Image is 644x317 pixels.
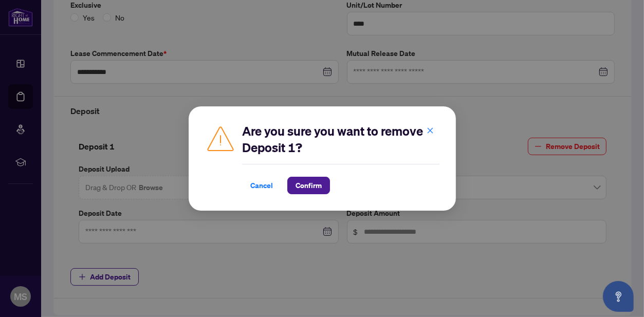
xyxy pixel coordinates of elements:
img: Caution Icon [205,123,236,154]
button: Open asap [603,281,634,312]
span: close [427,127,434,134]
span: Confirm [296,177,322,194]
button: Cancel [242,177,281,194]
span: Cancel [250,177,273,194]
h2: Are you sure you want to remove Deposit 1? [242,123,439,156]
button: Confirm [287,177,330,194]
